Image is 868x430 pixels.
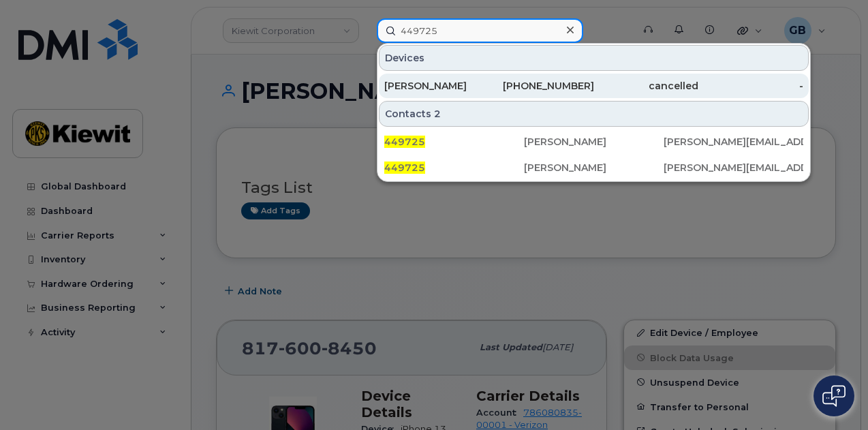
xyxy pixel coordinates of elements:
div: [PHONE_NUMBER] [489,79,594,93]
a: 449725[PERSON_NAME][PERSON_NAME][EMAIL_ADDRESS][PERSON_NAME][PERSON_NAME][DOMAIN_NAME] [379,129,809,154]
div: [PERSON_NAME][EMAIL_ADDRESS][PERSON_NAME][PERSON_NAME][DOMAIN_NAME] [664,135,803,149]
span: 449725 [384,162,425,174]
div: Contacts [379,101,809,127]
a: 449725[PERSON_NAME][PERSON_NAME][EMAIL_ADDRESS][PERSON_NAME][PERSON_NAME][DOMAIN_NAME] [379,155,809,180]
div: Devices [379,45,809,71]
div: [PERSON_NAME] [524,135,664,149]
div: [PERSON_NAME] [524,161,664,174]
img: Open chat [822,385,846,407]
div: [PERSON_NAME] [384,79,489,93]
span: 449725 [384,136,425,148]
a: [PERSON_NAME][PHONE_NUMBER]cancelled- [379,74,809,98]
div: cancelled [594,79,699,93]
span: 2 [434,107,441,121]
div: [PERSON_NAME][EMAIL_ADDRESS][PERSON_NAME][PERSON_NAME][DOMAIN_NAME] [664,161,803,174]
div: - [698,79,803,93]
